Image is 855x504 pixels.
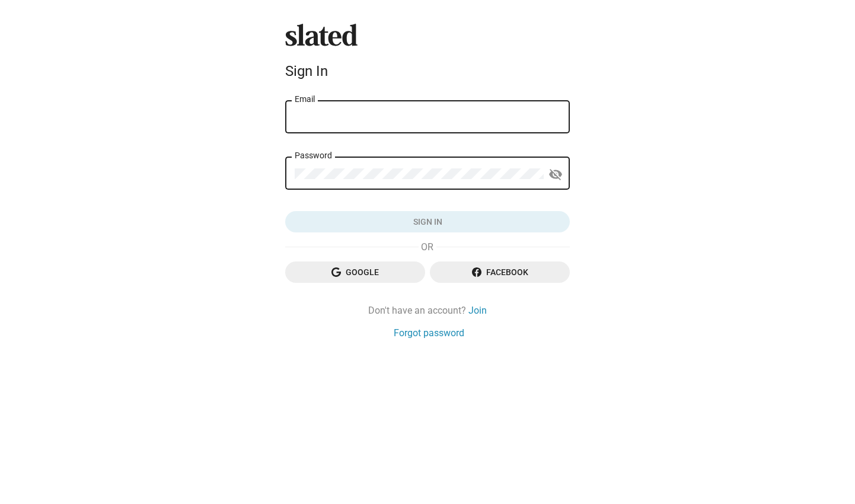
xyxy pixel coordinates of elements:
[439,261,560,283] span: Facebook
[285,304,570,317] div: Don't have an account?
[295,261,416,283] span: Google
[394,327,464,339] a: Forgot password
[285,63,570,79] div: Sign In
[544,162,567,186] button: Show password
[285,261,425,283] button: Google
[285,24,570,84] sl-branding: Sign In
[548,165,563,184] mat-icon: visibility_off
[468,304,487,317] a: Join
[430,261,570,283] button: Facebook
